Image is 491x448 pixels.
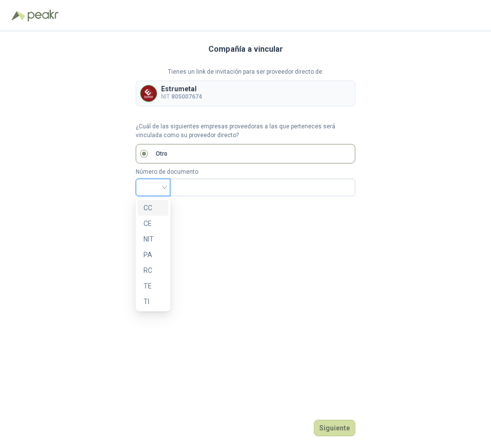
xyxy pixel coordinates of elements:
[136,122,355,141] p: ¿Cuál de las siguientes empresas proveedoras a las que perteneces será vinculada como su proveedo...
[161,92,202,102] p: NIT
[143,249,163,260] div: PA
[143,281,163,291] div: TE
[314,420,355,436] button: Siguiente
[143,203,163,213] div: CC
[208,43,283,56] h3: Compañía a vincular
[143,218,163,229] div: CE
[143,234,163,244] div: NIT
[136,167,355,177] p: Número de documento
[141,85,157,102] img: Company Logo
[12,11,25,20] img: Logo
[138,294,168,309] div: TI
[138,216,168,231] div: CE
[136,67,355,77] p: Tienes un link de invitación para ser proveedor directo de:
[138,200,168,216] div: CC
[27,10,59,21] img: Peakr
[143,296,163,307] div: TI
[156,149,167,159] p: Otro
[138,231,168,247] div: NIT
[138,278,168,294] div: TE
[161,85,202,92] p: Estrumetal
[138,263,168,278] div: RC
[171,93,202,100] b: 805007674
[143,265,163,276] div: RC
[138,247,168,263] div: PA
